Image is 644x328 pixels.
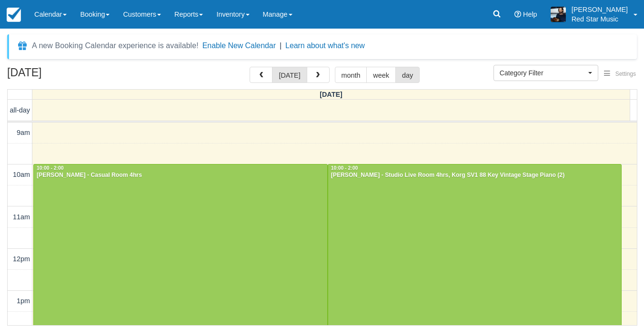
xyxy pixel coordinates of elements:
[7,8,21,22] img: checkfront-main-nav-mini-logo.png
[285,41,365,50] a: Learn about what's new
[331,165,358,171] span: 10:00 - 2:00
[320,91,342,98] span: [DATE]
[13,171,30,178] span: 10am
[280,41,282,50] span: |
[598,67,642,81] button: Settings
[335,67,367,83] button: month
[202,41,276,51] button: Enable New Calendar
[10,106,30,114] span: all-day
[366,67,396,83] button: week
[17,129,30,136] span: 9am
[272,67,307,83] button: [DATE]
[493,65,598,81] button: Category Filter
[500,68,586,78] span: Category Filter
[551,7,566,22] img: A1
[13,255,30,263] span: 12pm
[7,67,128,84] h2: [DATE]
[572,5,628,14] p: [PERSON_NAME]
[615,71,636,77] span: Settings
[17,297,30,305] span: 1pm
[572,14,628,24] p: Red Star Music
[395,67,420,83] button: day
[36,172,325,179] div: [PERSON_NAME] - Casual Room 4hrs
[37,165,64,171] span: 10:00 - 2:00
[523,10,537,18] span: Help
[331,172,619,179] div: [PERSON_NAME] - Studio Live Room 4hrs, Korg SV1 88 Key Vintage Stage Piano (2)
[13,213,30,221] span: 11am
[32,40,199,51] div: A new Booking Calendar experience is available!
[514,11,521,18] i: Help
